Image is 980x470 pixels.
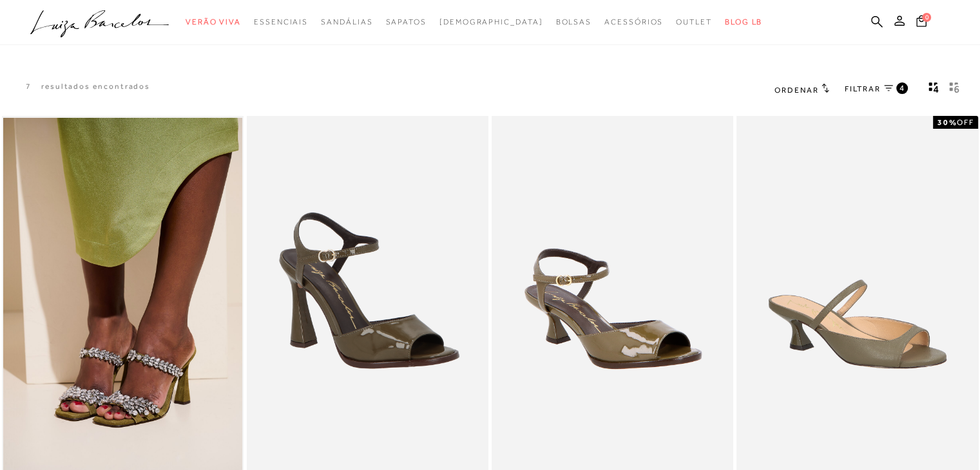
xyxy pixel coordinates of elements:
span: OFF [957,118,974,127]
a: categoryNavScreenReaderText [254,10,308,34]
a: categoryNavScreenReaderText [676,10,712,34]
span: FILTRAR [845,84,881,95]
a: noSubCategoriesText [439,10,543,34]
span: Outlet [676,17,712,26]
span: Sapatos [385,17,426,26]
span: Ordenar [774,86,818,95]
a: categoryNavScreenReaderText [321,10,372,34]
button: gridText6Desc [945,81,963,98]
span: BLOG LB [725,17,762,26]
p: 7 [26,81,32,92]
span: [DEMOGRAPHIC_DATA] [439,17,543,26]
strong: 30% [937,118,957,127]
button: Mostrar 4 produtos por linha [925,81,943,98]
span: Essenciais [254,17,308,26]
span: 4 [899,82,905,93]
span: Sandálias [321,17,372,26]
p: resultados encontrados [41,81,150,92]
span: 0 [922,13,931,22]
button: 0 [912,14,930,32]
a: categoryNavScreenReaderText [555,10,591,34]
a: categoryNavScreenReaderText [186,10,241,34]
span: Bolsas [555,17,591,26]
a: categoryNavScreenReaderText [604,10,663,34]
span: Acessórios [604,17,663,26]
a: categoryNavScreenReaderText [385,10,426,34]
a: BLOG LB [725,10,762,34]
span: Verão Viva [186,17,241,26]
